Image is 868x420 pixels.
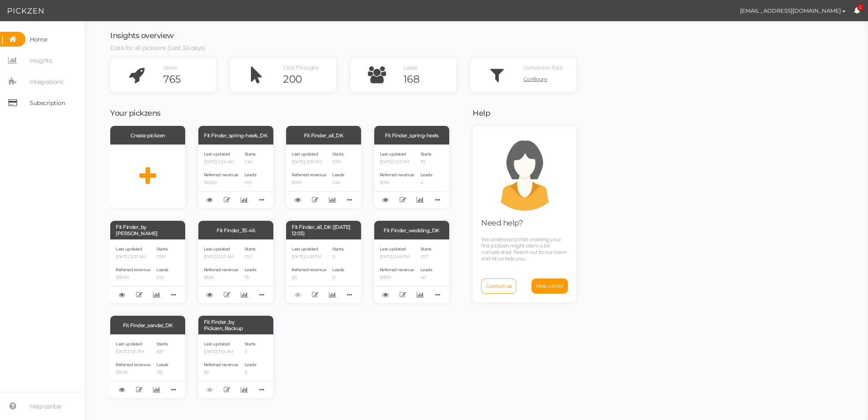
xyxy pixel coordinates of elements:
[420,246,431,252] span: Starts
[116,246,142,252] span: Last updated
[332,275,344,281] p: 0
[198,221,273,239] div: Fit Finder_35-46
[245,362,256,367] span: Leads
[286,221,361,239] div: Fit Finder_all_DK ([DATE] 12:03)
[204,246,230,252] span: Last updated
[292,172,326,178] span: Referred revenue
[380,267,414,273] span: Referred revenue
[292,246,318,252] span: Last updated
[332,246,343,252] span: Starts
[420,267,432,273] span: Leads
[332,267,344,273] span: Leads
[156,254,168,260] p: 113K
[131,132,165,139] span: Create pickzen
[283,73,336,86] div: 200
[245,151,256,157] span: Starts
[332,254,344,260] p: 0
[116,275,150,281] p: $36.1M
[286,145,361,208] div: Last updated [DATE] 2:03 AM Referred revenue $61M Starts 101K Leads 24K
[204,254,238,260] p: [DATE] 2:03 AM
[420,151,431,157] span: Starts
[374,221,449,239] div: Fit Finder_wedding_DK
[110,221,185,239] div: Fit Finder_by [PERSON_NAME]
[332,180,344,186] p: 24K
[156,341,167,347] span: Starts
[536,283,564,289] span: Help center
[332,159,344,165] p: 101K
[245,172,256,178] span: Leads
[204,172,238,178] span: Referred revenue
[163,73,216,86] div: 765
[245,349,256,355] p: 0
[30,54,52,67] span: Insights
[420,159,432,165] p: 30
[245,275,256,281] p: 75
[487,134,563,211] img: support.png
[198,239,273,303] div: Last updated [DATE] 2:03 AM Referred revenue $60K Starts 253 Leads 75
[110,239,185,303] div: Last updated [DATE] 2:03 AM Referred revenue $36.1M Starts 113K Leads 25K
[523,64,563,71] span: Conversion Rate
[204,159,238,165] p: [DATE] 2:04 AM
[481,236,567,261] span: We understand that creating your first pickzen might seem a bit complicated. Reach out to our tea...
[156,370,168,375] p: 130
[523,73,576,86] a: Configure
[204,370,238,375] p: $0
[204,349,238,355] p: [DATE] 7:56 AM
[481,218,523,228] span: Need help?
[857,4,863,11] span: 2
[380,151,406,157] span: Last updated
[292,151,318,157] span: Last updated
[110,334,185,398] div: Last updated [DATE] 1:01 PM Referred revenue $355K Starts 837 Leads 130
[198,334,273,398] div: Last updated [DATE] 7:56 AM Referred revenue $0 Starts 0 Leads 0
[110,108,161,118] span: Your pickzens
[403,64,417,71] span: Leads
[245,254,256,260] p: 253
[30,33,47,46] span: Home
[198,126,273,145] div: Fit Finder_spring-heels_DK
[245,267,256,273] span: Leads
[204,151,230,157] span: Last updated
[486,283,512,289] span: Contact us
[286,239,361,303] div: Last updated [DATE] 2:28 PM Referred revenue $0 Starts 0 Leads 0
[420,172,432,178] span: Leads
[204,275,238,281] p: $60K
[374,145,449,208] div: Last updated [DATE] 2:03 AM Referred revenue $1.9K Starts 30 Leads 4
[30,400,62,413] span: Help center
[198,145,273,208] div: Last updated [DATE] 2:04 AM Referred revenue $402K Starts 1.4K Leads 419
[380,254,414,260] p: [DATE] 2:48 PM
[380,172,414,178] span: Referred revenue
[283,64,318,71] span: Click Throughs
[163,64,177,71] span: Starts
[156,275,168,281] p: 25K
[245,159,256,165] p: 1.4K
[110,31,174,40] span: Insights overview
[204,267,238,273] span: Referred revenue
[286,126,361,145] div: Fit Finder_all_DK
[374,126,449,145] div: Fit Finder_spring-heels
[380,159,414,165] p: [DATE] 2:03 AM
[204,341,230,347] span: Last updated
[116,349,150,355] p: [DATE] 1:01 PM
[8,6,44,16] img: Pickzen logo
[403,73,456,86] div: 168
[380,180,414,186] p: $1.9K
[523,76,547,82] span: Configure
[717,3,732,18] img: b91ae41e15e81e499641e09b6868bb38
[116,370,150,375] p: $355K
[156,267,168,273] span: Leads
[332,172,344,178] span: Leads
[116,362,150,367] span: Referred revenue
[292,254,326,260] p: [DATE] 2:28 PM
[420,180,432,186] p: 4
[156,349,168,355] p: 837
[245,246,256,252] span: Starts
[116,341,142,347] span: Last updated
[30,96,65,110] span: Subscription
[380,275,414,281] p: $165K
[245,341,256,347] span: Starts
[420,254,432,260] p: 207
[110,316,185,334] div: Fit Finder_sandal_DK
[292,275,326,281] p: $0
[204,362,238,367] span: Referred revenue
[380,246,406,252] span: Last updated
